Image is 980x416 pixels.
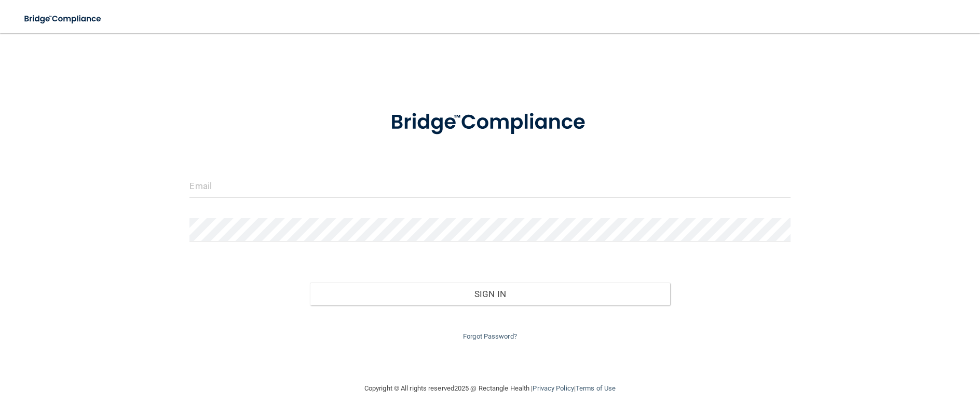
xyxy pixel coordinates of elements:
div: Copyright © All rights reserved 2025 @ Rectangle Health | | [301,372,679,405]
a: Privacy Policy [533,384,574,392]
img: bridge_compliance_login_screen.278c3ca4.svg [16,8,111,30]
a: Forgot Password? [463,332,517,340]
img: bridge_compliance_login_screen.278c3ca4.svg [369,96,611,150]
input: Email [189,175,790,198]
a: Terms of Use [576,384,616,392]
button: Sign In [310,283,670,305]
